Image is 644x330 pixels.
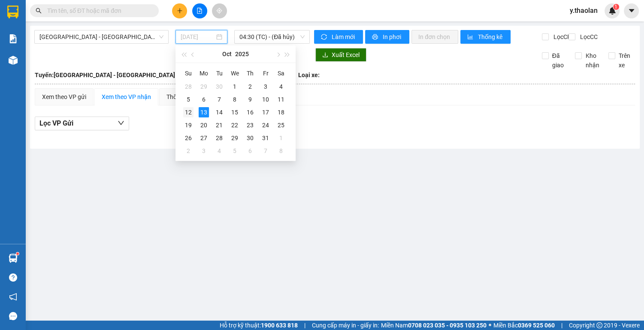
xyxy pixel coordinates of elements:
button: Oct [222,45,232,63]
td: 2025-10-31 [258,132,273,144]
div: 3 [260,81,271,92]
div: 16 [245,107,255,117]
th: We [227,66,242,80]
td: 2025-11-01 [273,132,289,144]
span: Thống kê [478,32,504,42]
span: Lọc CC [577,32,599,42]
span: 1 [614,4,617,10]
span: aim [216,8,222,14]
button: downloadXuất Excel [315,48,366,62]
sup: 1 [613,4,619,10]
div: 24 [260,120,271,130]
td: 2025-10-22 [227,119,242,132]
div: 29 [230,133,240,143]
div: 23 [245,120,255,130]
td: 2025-10-17 [258,106,273,119]
div: 6 [199,94,209,105]
button: aim [212,3,227,18]
th: Tu [212,66,227,80]
span: caret-down [628,7,635,15]
td: 2025-10-11 [273,93,289,106]
td: 2025-10-12 [181,106,196,119]
div: 30 [245,133,255,143]
td: 2025-11-08 [273,144,289,157]
th: Sa [273,66,289,80]
td: 2025-10-27 [196,132,212,144]
span: Đã giao [549,51,569,70]
span: Hỗ trợ kỹ thuật: [220,321,298,330]
span: | [561,321,562,330]
span: y.thaolan [563,5,605,16]
div: 26 [183,133,194,143]
td: 2025-10-28 [212,132,227,144]
span: Miền Nam [381,321,487,330]
div: 12 [183,107,194,117]
td: 2025-10-13 [196,106,212,119]
button: plus [172,3,187,18]
span: notification [9,293,17,301]
td: 2025-10-03 [258,80,273,93]
td: 2025-10-04 [273,80,289,93]
td: 2025-10-10 [258,93,273,106]
span: sync [321,34,328,41]
td: 2025-10-20 [196,119,212,132]
td: 2025-10-21 [212,119,227,132]
td: 2025-10-09 [242,93,258,106]
img: logo-vxr [7,6,18,18]
td: 2025-10-19 [181,119,196,132]
div: 14 [214,107,224,117]
th: Fr [258,66,273,80]
span: Làm mới [332,32,356,42]
div: 5 [230,146,240,156]
td: 2025-10-30 [242,132,258,144]
span: bar-chart [467,34,475,41]
td: 2025-10-24 [258,119,273,132]
span: Kho nhận [582,51,602,70]
span: Miền Bắc [493,321,555,330]
span: Loại xe: [298,70,320,80]
th: Su [181,66,196,80]
div: 22 [230,120,240,130]
div: 30 [214,81,224,92]
div: 10 [260,94,271,105]
span: Sài Gòn - Đắk Lắk [39,30,163,43]
button: file-add [192,3,207,18]
td: 2025-11-05 [227,144,242,157]
div: 9 [245,94,255,105]
span: Trên xe [615,51,635,70]
div: 31 [260,133,271,143]
div: 27 [199,133,209,143]
b: Tuyến: [GEOGRAPHIC_DATA] - [GEOGRAPHIC_DATA] [35,72,175,78]
td: 2025-10-16 [242,106,258,119]
div: 4 [214,146,224,156]
th: Mo [196,66,212,80]
span: Cung cấp máy in - giấy in: [312,321,379,330]
td: 2025-11-04 [212,144,227,157]
td: 2025-11-06 [242,144,258,157]
div: 25 [276,120,286,130]
span: search [36,8,42,14]
span: 04:30 (TC) - (Đã hủy) [239,30,305,43]
strong: 1900 633 818 [261,322,298,329]
div: 8 [276,146,286,156]
span: plus [177,8,183,14]
span: In phơi [383,32,402,42]
img: solution-icon [9,34,18,43]
div: 3 [199,146,209,156]
td: 2025-10-07 [212,93,227,106]
button: Lọc VP Gửi [35,117,129,130]
button: 2025 [235,45,249,63]
td: 2025-10-05 [181,93,196,106]
div: 1 [276,133,286,143]
div: Thống kê [166,92,191,102]
input: 13/10/2025 [181,32,215,42]
img: warehouse-icon [9,56,18,65]
div: 15 [230,107,240,117]
div: 5 [183,94,194,105]
td: 2025-10-08 [227,93,242,106]
div: Xem theo VP gửi [42,92,86,102]
td: 2025-10-23 [242,119,258,132]
div: 21 [214,120,224,130]
td: 2025-11-03 [196,144,212,157]
div: 19 [183,120,194,130]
